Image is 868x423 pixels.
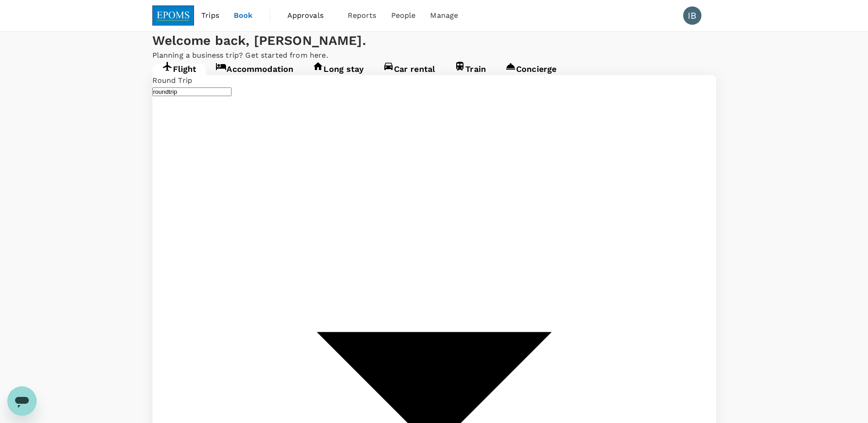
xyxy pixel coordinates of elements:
iframe: Button to launch messaging window [7,386,37,416]
a: Accommodation [206,64,303,81]
a: Train [445,64,496,81]
span: Approvals [287,10,333,21]
div: Welcome back , [PERSON_NAME] . [152,32,716,50]
span: Manage [430,10,458,21]
span: Book [234,10,253,21]
a: Flight [152,64,206,81]
a: Car rental [373,64,445,81]
a: Long stay [303,64,373,81]
div: Round Trip [152,75,716,86]
a: Concierge [496,64,566,81]
img: EPOMS SDN BHD [152,5,194,26]
span: People [391,10,416,21]
p: Planning a business trip? Get started from here. [152,50,716,61]
span: Trips [201,10,219,21]
div: IB [683,6,701,25]
span: Reports [348,10,377,21]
